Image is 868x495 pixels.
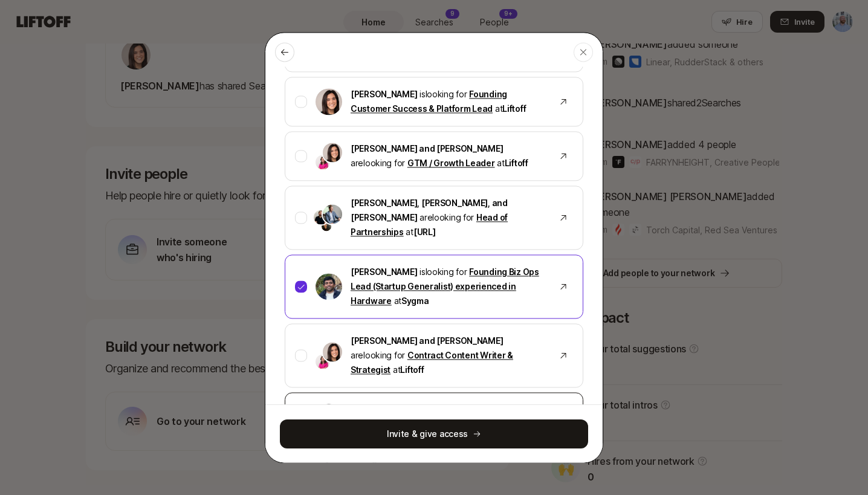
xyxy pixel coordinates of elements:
[280,419,588,448] button: Invite & give access
[407,158,495,168] a: GTM / Growth Leader
[351,196,546,239] p: are looking for at
[323,342,342,361] img: Eleanor Morgan
[351,267,539,306] a: Founding Biz Ops Lead (Startup Generalist) experienced in Hardware
[351,334,546,377] p: are looking for at
[351,350,513,375] a: Contract Content Writer & Strategist
[316,354,330,369] img: Emma Frane
[351,265,546,308] p: is looking for at
[351,198,508,222] span: [PERSON_NAME], [PERSON_NAME], and [PERSON_NAME]
[316,273,342,300] img: Pardha Ponugoti
[413,227,436,237] span: [URL]
[351,143,503,154] span: [PERSON_NAME] and [PERSON_NAME]
[502,103,526,114] span: Liftoff
[505,158,528,168] span: Liftoff
[316,88,342,115] img: Eleanor Morgan
[323,143,342,162] img: Eleanor Morgan
[351,403,546,432] p: is looking for at
[351,267,417,277] span: [PERSON_NAME]
[351,212,508,237] a: Head of Partnerships
[401,296,429,306] span: Sygma
[400,364,424,375] span: Liftoff
[351,87,546,116] p: is looking for at
[323,204,342,224] img: Taylor Berghane
[316,155,330,169] img: Emma Frane
[314,210,328,225] img: Michael Tannenbaum
[351,89,417,99] span: [PERSON_NAME]
[351,335,503,346] span: [PERSON_NAME] and [PERSON_NAME]
[351,141,546,170] p: are looking for at
[322,221,331,231] img: Myles Elliott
